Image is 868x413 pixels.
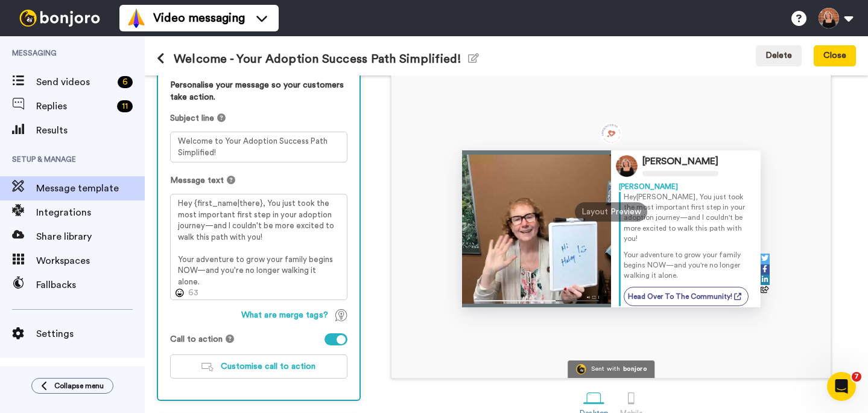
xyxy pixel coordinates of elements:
span: Message template [36,181,145,196]
span: Video messaging [153,10,245,27]
textarea: Welcome to Your Adoption Success Path Simplified! [170,132,347,162]
span: Integrations [36,205,145,220]
span: Message text [170,174,224,187]
span: Workspaces [36,254,145,268]
img: vm-color.svg [127,8,146,28]
span: Call to action [170,333,223,345]
div: Sent with [591,366,620,373]
span: Fallbacks [36,278,145,292]
span: What are merge tags? [241,309,328,321]
p: Your adventure to grow your family begins NOW—and you're no longer walking it alone. [624,250,753,281]
img: player-controls-full.svg [462,290,612,307]
div: [PERSON_NAME] [642,156,718,167]
span: Subject line [170,112,214,124]
span: 7 [852,372,861,382]
span: Share library [36,229,145,244]
button: Customise call to action [170,354,347,379]
span: Results [36,123,145,138]
img: 8b327708-5ebf-42ac-9a84-e862d1be3715 [600,123,622,144]
img: bj-logo-header-white.svg [14,10,105,27]
span: Replies [36,99,112,114]
button: Close [814,45,856,67]
label: Personalise your message so your customers take action. [170,79,347,103]
img: TagTips.svg [335,309,347,321]
img: Bonjoro Logo [576,364,586,374]
textarea: Hey {first_name|there}, You just took the most important first step in your adoption journey—and ... [170,194,347,300]
iframe: Intercom live chat [827,372,856,401]
div: [PERSON_NAME] [619,182,753,192]
div: bonjoro [623,366,647,373]
div: Layout Preview [575,202,647,222]
a: Head Over To The Community! [624,287,749,306]
button: Delete [756,45,802,67]
span: Customise call to action [221,362,315,371]
p: Hey [PERSON_NAME] , You just took the most important first step in your adoption journey—and I co... [624,192,753,244]
span: Settings [36,327,145,341]
span: Send videos [36,75,113,89]
span: Collapse menu [54,381,104,391]
div: 6 [118,76,133,88]
img: Profile Image [616,155,638,177]
button: Collapse menu [31,378,113,394]
h1: Welcome - Your Adoption Success Path Simplified! [157,52,479,66]
div: 11 [117,100,133,112]
img: customiseCTA.svg [201,363,214,371]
